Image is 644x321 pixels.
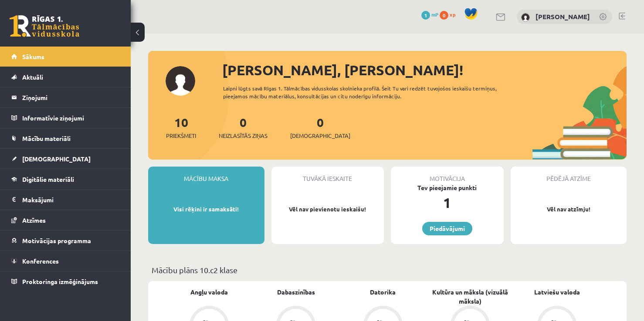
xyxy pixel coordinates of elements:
div: [PERSON_NAME], [PERSON_NAME]! [222,60,627,80]
div: Laipni lūgts savā Rīgas 1. Tālmācības vidusskolas skolnieka profilā. Šeit Tu vari redzēt tuvojošo... [223,84,510,100]
span: Sākums [22,53,44,60]
legend: Maksājumi [22,190,120,210]
a: Motivācijas programma [11,231,120,251]
span: Neizlasītās ziņas [219,131,268,140]
p: Vēl nav pievienotu ieskaišu! [276,205,380,214]
a: Mācību materiāli [11,128,120,148]
span: Konferences [22,257,59,265]
a: Dabaszinības [277,288,315,297]
a: 1 mP [421,11,438,18]
legend: Informatīvie ziņojumi [22,108,120,128]
span: [DEMOGRAPHIC_DATA] [290,131,350,140]
a: [DEMOGRAPHIC_DATA] [11,149,120,169]
a: Digitālie materiāli [11,169,120,189]
span: Proktoringa izmēģinājums [22,278,98,285]
a: 0Neizlasītās ziņas [219,114,268,140]
a: Aktuāli [11,67,120,87]
span: Mācību materiāli [22,134,71,142]
a: Kultūra un māksla (vizuālā māksla) [427,288,514,306]
div: Tuvākā ieskaite [271,167,384,183]
span: Digitālie materiāli [22,175,74,183]
a: Informatīvie ziņojumi [11,108,120,128]
a: Piedāvājumi [422,222,472,235]
span: Priekšmeti [166,131,196,140]
legend: Ziņojumi [22,87,120,107]
a: Rīgas 1. Tālmācības vidusskola [10,15,79,37]
span: 1 [421,11,430,20]
img: Darja Vasiļevska [521,13,530,22]
span: 0 [440,11,448,20]
span: [DEMOGRAPHIC_DATA] [22,155,91,163]
a: Latviešu valoda [534,288,580,297]
a: 0 xp [440,11,460,18]
span: Atzīmes [22,216,46,224]
div: Tev pieejamie punkti [391,183,504,192]
span: mP [431,11,438,18]
a: Atzīmes [11,210,120,230]
a: Proktoringa izmēģinājums [11,271,120,291]
a: Datorika [370,288,396,297]
a: Angļu valoda [190,288,228,297]
a: [PERSON_NAME] [536,12,590,21]
p: Visi rēķini ir samaksāti! [153,205,260,214]
span: Motivācijas programma [22,237,91,244]
div: Motivācija [391,167,504,183]
p: Vēl nav atzīmju! [515,205,623,214]
div: 1 [391,192,504,213]
div: Mācību maksa [148,167,264,183]
a: Ziņojumi [11,87,120,107]
p: Mācību plāns 10.c2 klase [152,264,623,276]
a: Sākums [11,47,120,67]
span: Aktuāli [22,73,43,81]
a: Konferences [11,251,120,271]
div: Pēdējā atzīme [511,167,627,183]
a: Maksājumi [11,190,120,210]
a: 10Priekšmeti [166,114,196,140]
span: xp [450,11,455,18]
a: 0[DEMOGRAPHIC_DATA] [290,114,350,140]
